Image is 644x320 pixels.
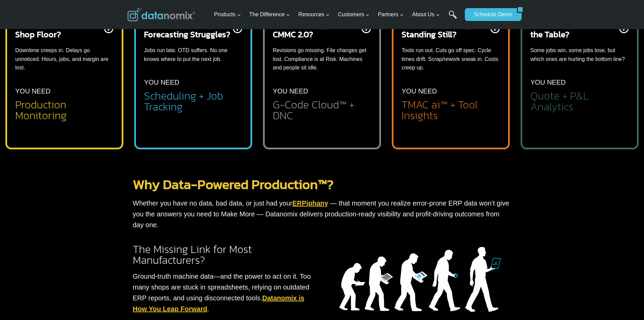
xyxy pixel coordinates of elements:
h2: Flying Blind on the Shop Floor? [15,19,103,39]
h2: Contracts Requiring CMMC 2.0? [273,19,360,39]
h2: G-Code Cloud™ + DNC [273,99,371,121]
h2: The Missing Link for Most Manufacturers? [133,244,317,265]
p: Downtime creeps in. Delays go unnoticed. Hours, jobs, and margin are lost. [15,46,114,72]
a: Search [449,10,457,26]
h2: Production Monitoring [15,99,114,121]
h2: Improvement Projects Standing Still? [402,19,489,39]
nav: Primary Navigation [211,4,461,26]
a: Datanomix is How You Leap Forward [133,294,305,313]
p: YOU NEED [273,86,308,97]
span: Customers [338,10,369,19]
p: Revisions go missing. File changes get lost. Compliance is at Risk. Machines and people sit idle. [273,46,371,72]
a: Terms [76,151,86,156]
p: Some jobs win, some jobs lose, but which ones are hurting the bottom line? [530,46,629,63]
a: Why Data-Powered Production™? [133,174,334,194]
p: Ground-truth machine data—and the power to act on it. Too many shops are stuck in spreadsheets, r... [133,271,317,314]
p: YOU NEED [530,77,566,88]
h2: TMAC ai™ + Tool Insights [402,99,500,121]
span: Last Name [152,0,174,6]
p: YOU NEED [15,86,50,97]
span: Products [214,10,241,19]
p: YOU NEED [402,86,437,97]
a: ERPiphany [292,199,328,207]
span: Phone number [152,28,183,34]
span: About Us [412,10,440,19]
a: Privacy Policy [92,151,114,156]
span: The Difference [249,10,290,19]
iframe: Popup CTA [3,200,112,317]
span: Partners [378,10,404,19]
img: Datanomix [127,8,195,21]
p: Jobs run late. OTD suffers. No one knows where to put the next job. [144,46,242,63]
h2: Scheduling + Job Tracking [144,90,242,112]
h2: Leaving Real Money on the Table? [530,19,618,39]
span: Resources [299,10,330,19]
a: Schedule Demo [465,8,517,21]
span: State/Region [152,84,178,90]
p: YOU NEED [144,77,179,88]
p: Whether you have no data, bad data, or just had your — that moment you realize error-prone ERP da... [133,198,511,230]
h2: Scheduling & Forecasting Struggles? [144,19,232,39]
p: Tools run out. Cuts go off spec. Cycle times drift. Scrap/rework sneak in. Costs creep up. [402,46,500,72]
h2: Quote + P&L Analytics [530,90,629,112]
